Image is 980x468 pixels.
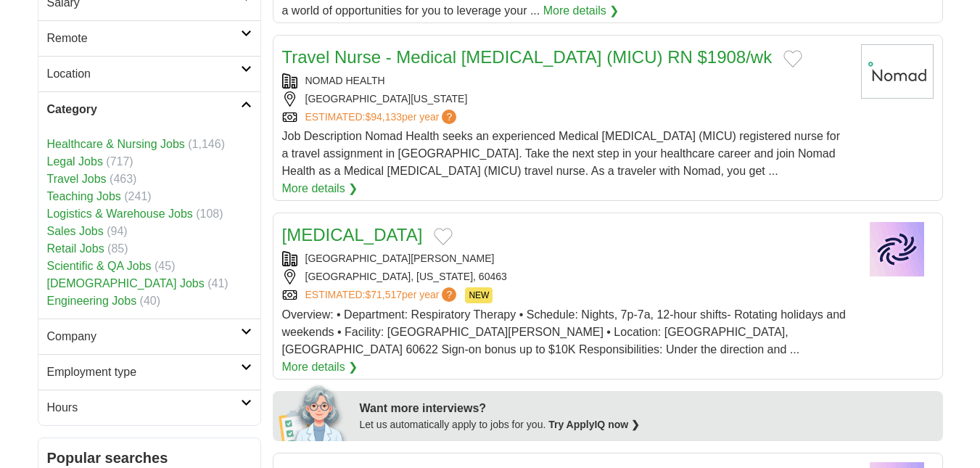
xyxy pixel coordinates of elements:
a: Try ApplyIQ now ❯ [548,419,640,430]
span: $94,133 [365,111,402,123]
div: Let us automatically apply to jobs for you. [360,417,934,432]
div: [GEOGRAPHIC_DATA], [US_STATE], 60463 [282,269,849,284]
a: Sales Jobs [47,225,104,237]
a: Healthcare & Nursing Jobs [47,138,185,150]
img: Nomad Health logo [861,44,934,99]
a: Legal Jobs [47,155,103,168]
a: Teaching Jobs [47,190,121,202]
h2: Employment type [47,364,241,381]
span: (85) [107,242,128,255]
h2: Company [47,328,241,345]
button: Add to favorite jobs [783,50,802,67]
a: [DEMOGRAPHIC_DATA] Jobs [47,277,205,290]
h2: Hours [47,399,241,416]
span: ? [442,287,456,302]
a: Remote [38,20,260,56]
span: (45) [155,260,175,272]
a: Scientific & QA Jobs [47,260,152,272]
h2: Remote [47,30,241,47]
span: ? [442,110,456,124]
div: Want more interviews? [360,400,934,417]
span: $71,517 [365,289,402,300]
a: [MEDICAL_DATA] [282,225,423,245]
a: Company [38,319,260,354]
div: [GEOGRAPHIC_DATA][US_STATE] [282,91,849,107]
span: (41) [207,277,228,290]
img: apply-iq-scientist.png [279,383,349,441]
span: (717) [106,155,133,168]
a: ESTIMATED:$94,133per year? [305,110,460,125]
a: More details ❯ [282,180,358,197]
a: Category [38,91,260,127]
span: Overview: • Department: Respiratory Therapy • Schedule: Nights, 7p-7a, 12-hour shifts​- Rotating ... [282,308,847,356]
span: (108) [196,208,223,220]
a: ESTIMATED:$71,517per year? [305,287,460,303]
a: Employment type [38,354,260,390]
button: Add to favorite jobs [434,228,453,245]
a: Travel Nurse - Medical [MEDICAL_DATA] (MICU) RN $1908/wk [282,47,773,67]
a: [GEOGRAPHIC_DATA][PERSON_NAME] [305,253,495,264]
span: (94) [107,225,127,237]
span: Job Description Nomad Health seeks an experienced Medical [MEDICAL_DATA] (MICU) registered nurse ... [282,130,841,177]
a: Location [38,56,260,91]
a: Hours [38,390,260,425]
a: Engineering Jobs [47,295,137,307]
span: (463) [110,173,136,185]
img: Ascension Saint Mary of Nazareth Hospital logo [861,222,934,276]
span: (40) [140,295,160,307]
a: Travel Jobs [47,173,107,185]
a: More details ❯ [543,2,619,20]
a: More details ❯ [282,358,358,376]
h2: Location [47,65,241,83]
a: Retail Jobs [47,242,104,255]
a: Logistics & Warehouse Jobs [47,208,193,220]
span: (1,146) [188,138,225,150]
a: NOMAD HEALTH [305,75,385,86]
span: NEW [465,287,493,303]
h2: Category [47,101,241,118]
span: (241) [124,190,151,202]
